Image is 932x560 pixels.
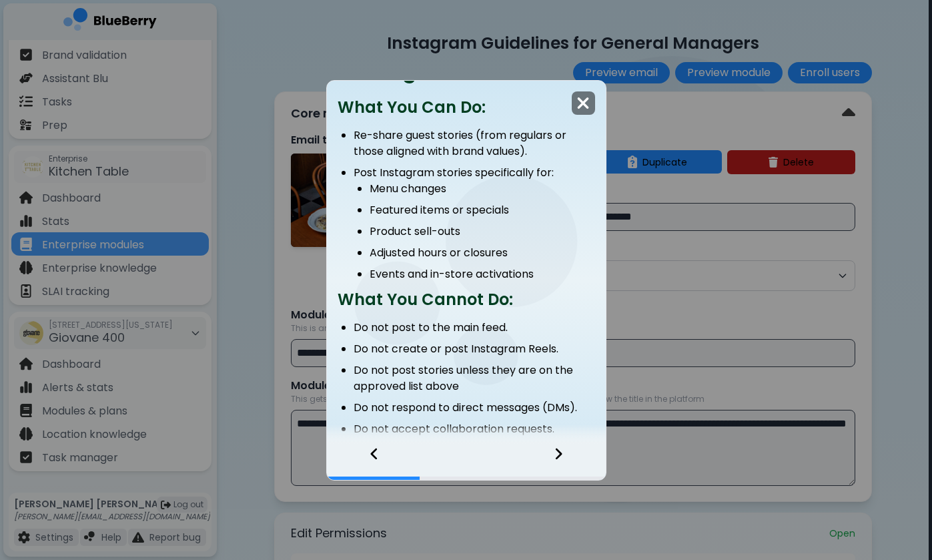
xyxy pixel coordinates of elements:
li: Post Instagram stories specifically for: [354,165,595,282]
li: Do not accept collaboration requests. [354,421,595,437]
li: Do not respond to direct messages (DMs). [354,400,595,416]
img: close icon [576,94,590,112]
li: Do not create or post Instagram Reels. [354,341,595,357]
li: Menu changes [370,181,595,197]
li: Do not post to the main feed. [354,320,595,336]
li: Featured items or specials [370,202,595,218]
span: What You Can Do: [338,96,486,118]
li: Product sell-outs [370,224,595,240]
li: Re-share guest stories (from regulars or those aligned with brand values). [354,127,595,160]
li: Do not post stories unless they are on the approved list above [354,362,595,394]
li: Events and in-store activations [370,266,595,282]
li: Adjusted hours or closures [370,245,595,261]
span: Posting Guidelines [338,57,530,85]
span: What You Cannot Do: [338,288,513,310]
body: Rich Text Area [11,11,548,174]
